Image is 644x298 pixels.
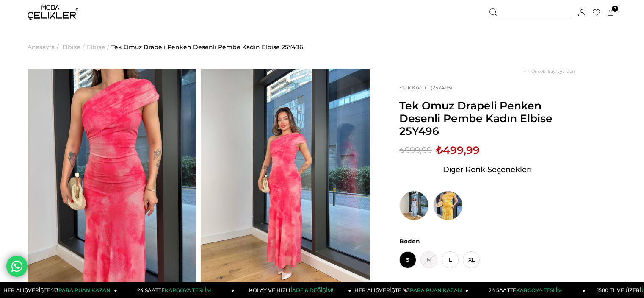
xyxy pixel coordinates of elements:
[351,282,469,298] a: HER ALIŞVERİŞTE %3PARA PUAN KAZAN
[111,25,303,69] a: Tek Omuz Drapeli Penken Desenli Pembe Kadın Elbise 25Y496
[399,84,452,91] span: (25Y496)
[87,25,105,69] a: Elbise
[399,84,431,91] span: Stok Kodu
[28,69,196,294] img: Penken elbise 25Y496
[436,144,480,156] span: ₺499,99
[117,282,235,298] a: 24 SAATTEKARGOYA TESLİM
[399,191,429,220] img: Tek Omuz Drapeli Penken Desenli Mavi Kadın Elbise 25Y496
[399,237,575,245] span: Beden
[468,282,586,298] a: 24 SAATTEKARGOYA TESLİM
[62,25,80,69] a: Elbise
[62,25,87,69] li: >
[28,25,55,69] a: Anasayfa
[58,287,111,293] span: PARA PUAN KAZAN
[399,251,416,268] span: S
[201,69,370,294] img: Penken elbise 25Y496
[516,287,562,293] span: KARGOYA TESLİM
[612,6,618,12] span: 3
[443,163,532,176] span: Diğer Renk Seçenekleri
[28,5,78,20] img: logo
[442,251,459,268] span: L
[87,25,111,69] li: >
[399,144,432,156] span: ₺999,99
[165,287,210,293] span: KARGOYA TESLİM
[290,287,333,293] span: İADE & DEĞİŞİM!
[433,191,463,220] img: Tek Omuz Drapeli Penken Desenli Sarı Kadın Elbise 25Y496
[410,287,462,293] span: PARA PUAN KAZAN
[399,99,575,137] span: Tek Omuz Drapeli Penken Desenli Pembe Kadın Elbise 25Y496
[608,10,614,16] a: 3
[420,251,437,268] span: M
[463,251,480,268] span: XL
[524,69,575,74] a: < < Önceki Sayfaya Dön
[28,25,61,69] li: >
[234,282,351,298] a: KOLAY VE HIZLIİADE & DEĞİŞİM!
